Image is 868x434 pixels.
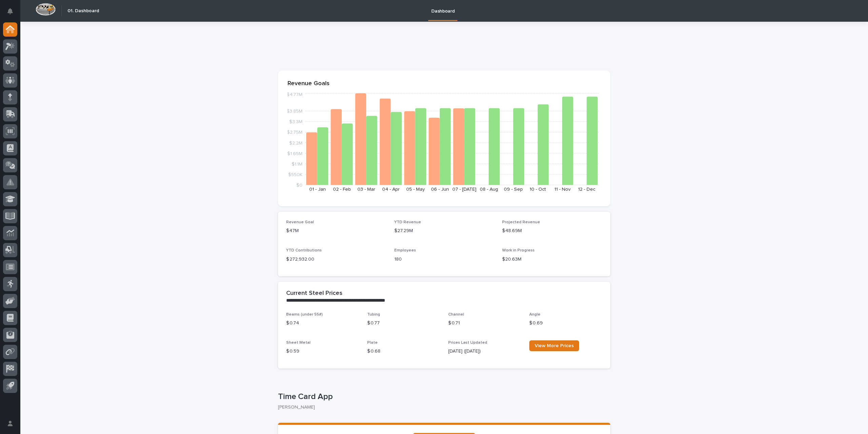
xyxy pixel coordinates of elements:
span: Tubing [367,313,380,317]
text: 02 - Feb [333,187,351,192]
text: 04 - Apr [382,187,400,192]
a: View More Prices [529,340,579,351]
div: Notifications [8,8,17,19]
p: $ 0.69 [529,320,602,327]
tspan: $2.75M [287,130,302,135]
p: Revenue Goals [288,80,601,88]
p: $ 0.68 [367,348,440,355]
text: 09 - Sep [504,187,523,192]
tspan: $550K [288,172,302,177]
tspan: $3.85M [287,109,302,114]
p: $20.63M [502,256,602,263]
span: Channel [448,313,464,317]
text: 10 - Oct [530,187,546,192]
span: YTD Revenue [394,220,421,224]
h2: 01. Dashboard [67,8,99,14]
tspan: $0 [296,183,302,188]
text: 08 - Aug [480,187,498,192]
span: YTD Contributions [286,248,322,252]
text: 05 - May [406,187,425,192]
p: $ 272,932.00 [286,256,386,263]
tspan: $1.1M [292,162,302,166]
p: [DATE] ([DATE]) [448,348,521,355]
span: Revenue Goal [286,220,314,224]
p: $27.29M [394,227,494,234]
p: [PERSON_NAME] [278,404,605,410]
p: $ 0.59 [286,348,359,355]
span: Angle [529,313,540,317]
tspan: $2.2M [289,140,302,145]
p: 180 [394,256,494,263]
text: 11 - Nov [554,187,571,192]
span: Plate [367,341,378,345]
span: Work in Progress [502,248,535,252]
p: $48.69M [502,227,602,234]
tspan: $4.77M [287,92,302,97]
text: 12 - Dec [578,187,595,192]
img: Workspace Logo [36,3,56,16]
button: Notifications [3,4,17,18]
text: 06 - Jun [431,187,449,192]
p: Time Card App [278,392,608,402]
tspan: $3.3M [289,119,302,124]
text: 01 - Jan [309,187,326,192]
text: 03 - Mar [357,187,375,192]
span: Sheet Metal [286,341,311,345]
p: $ 0.71 [448,320,521,327]
span: Beams (under 55#) [286,313,323,317]
text: 07 - [DATE] [452,187,476,192]
p: $47M [286,227,386,234]
span: Prices Last Updated [448,341,487,345]
span: Employees [394,248,416,252]
span: View More Prices [535,343,574,348]
h2: Current Steel Prices [286,290,342,297]
p: $ 0.77 [367,320,440,327]
p: $ 0.74 [286,320,359,327]
span: Projected Revenue [502,220,540,224]
tspan: $1.65M [287,151,302,156]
